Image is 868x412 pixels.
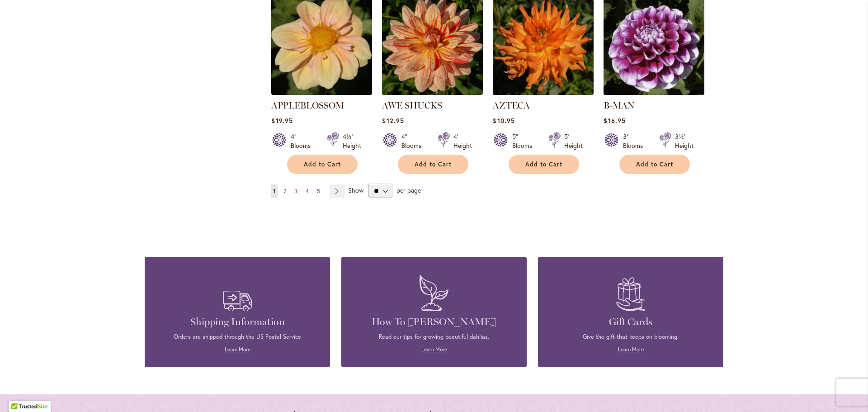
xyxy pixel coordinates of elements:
[401,132,427,150] div: 4" Blooms
[294,188,297,194] span: 3
[281,185,288,198] a: 2
[493,88,594,97] a: AZTECA
[619,155,690,174] button: Add to Cart
[421,346,447,353] a: Learn More
[493,116,514,125] span: $10.95
[291,132,316,150] div: 4" Blooms
[158,333,316,341] p: Orders are shipped through the US Postal Service
[623,132,648,150] div: 3" Blooms
[7,380,32,405] iframe: Launch Accessibility Center
[509,155,579,174] button: Add to Cart
[618,346,644,353] a: Learn More
[303,185,311,198] a: 4
[355,316,513,328] h4: How To [PERSON_NAME]
[382,116,404,125] span: $12.95
[525,161,562,168] span: Add to Cart
[306,188,309,194] span: 4
[283,188,286,194] span: 2
[604,88,704,97] a: B-MAN
[382,88,483,97] a: AWE SHUCKS
[552,316,710,328] h4: Gift Cards
[343,132,361,150] div: 4½' Height
[675,132,693,150] div: 3½' Height
[382,100,442,111] a: AWE SHUCKS
[271,88,372,97] a: APPLEBLOSSOM
[304,161,341,168] span: Add to Cart
[225,346,250,353] a: Learn More
[552,333,710,341] p: Give the gift that keeps on blooming.
[636,161,673,168] span: Add to Cart
[355,333,513,341] p: Read our tips for growing beautiful dahlias.
[273,188,275,194] span: 1
[493,100,530,111] a: AZTECA
[512,132,538,150] div: 5" Blooms
[415,161,452,168] span: Add to Cart
[604,116,625,125] span: $16.95
[317,188,320,194] span: 5
[348,186,363,194] span: Show
[396,186,421,194] span: per page
[398,155,468,174] button: Add to Cart
[315,185,322,198] a: 5
[287,155,358,174] button: Add to Cart
[604,100,635,111] a: B-MAN
[292,185,300,198] a: 3
[271,116,292,125] span: $19.95
[564,132,583,150] div: 5' Height
[453,132,472,150] div: 4' Height
[271,100,344,111] a: APPLEBLOSSOM
[158,316,316,328] h4: Shipping Information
